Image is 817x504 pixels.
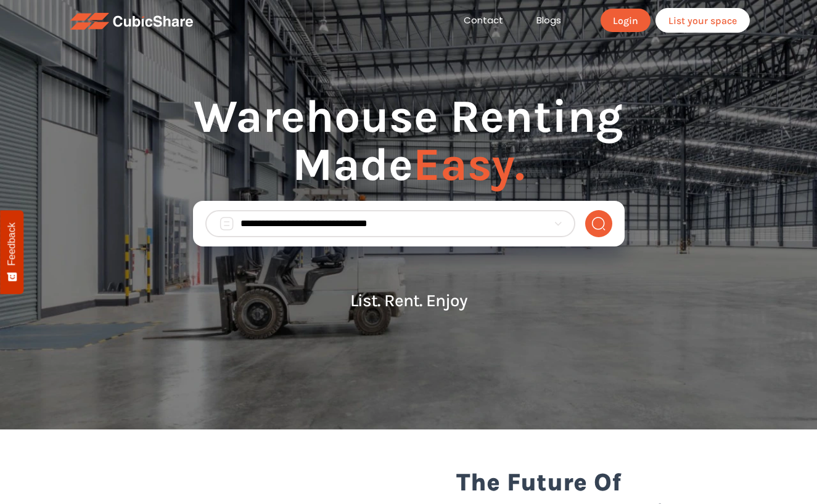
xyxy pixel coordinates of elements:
a: Login [601,9,651,32]
h1: Warehouse Renting Made [193,92,625,201]
p: List. Rent. Enjoy [193,291,625,310]
a: Contact [447,14,520,28]
img: search_box.png [219,216,234,231]
span: Easy. [413,137,525,192]
a: List your space [655,8,750,33]
span: Feedback [6,222,17,266]
a: Blogs [520,14,578,28]
img: search-normal.png [591,216,606,231]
